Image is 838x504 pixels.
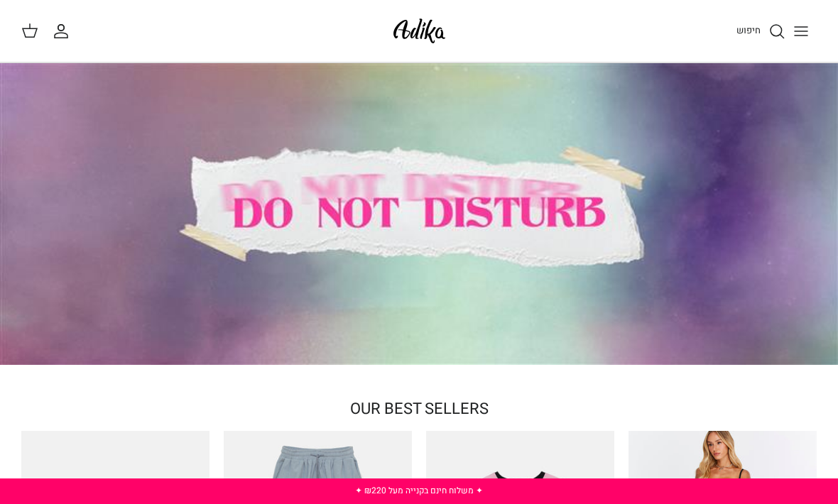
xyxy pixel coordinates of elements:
[350,398,489,420] a: OUR BEST SELLERS
[736,23,785,40] a: חיפוש
[736,23,761,37] span: חיפוש
[785,16,817,47] button: Toggle menu
[389,14,450,48] img: Adika IL
[53,23,75,40] a: החשבון שלי
[355,484,483,497] a: ✦ משלוח חינם בקנייה מעל ₪220 ✦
